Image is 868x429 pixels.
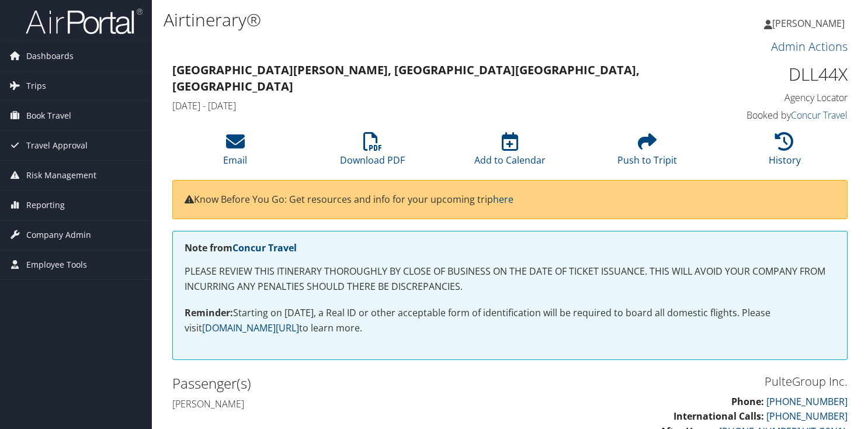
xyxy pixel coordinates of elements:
[692,91,848,104] h4: Agency Locator
[185,192,835,207] p: Know Before You Go: Get resources and info for your upcoming trip
[26,71,46,101] span: Trips
[26,250,87,279] span: Employee Tools
[172,373,501,393] h2: Passenger(s)
[172,397,501,410] h4: [PERSON_NAME]
[493,193,513,206] a: here
[185,241,297,254] strong: Note from
[340,139,405,167] a: Download PDF
[202,321,299,334] a: [DOMAIN_NAME][URL]
[791,109,848,122] a: Concur Travel
[769,139,801,167] a: History
[26,8,143,35] img: airportal-logo.png
[185,306,233,319] strong: Reminder:
[766,410,848,423] a: [PHONE_NUMBER]
[223,139,247,167] a: Email
[185,264,835,294] p: PLEASE REVIEW THIS ITINERARY THOROUGHLY BY CLOSE OF BUSINESS ON THE DATE OF TICKET ISSUANCE. THIS...
[764,6,856,41] a: [PERSON_NAME]
[26,191,65,220] span: Reporting
[519,373,848,390] h3: PulteGroup Inc.
[26,41,74,71] span: Dashboards
[772,17,845,30] span: [PERSON_NAME]
[26,131,88,160] span: Travel Approval
[172,99,675,112] h4: [DATE] - [DATE]
[164,8,626,32] h1: Airtinerary®
[26,161,96,190] span: Risk Management
[172,62,640,94] strong: [GEOGRAPHIC_DATA][PERSON_NAME], [GEOGRAPHIC_DATA] [GEOGRAPHIC_DATA], [GEOGRAPHIC_DATA]
[766,395,848,408] a: [PHONE_NUMBER]
[617,139,677,167] a: Push to Tripit
[26,220,91,250] span: Company Admin
[232,241,297,254] a: Concur Travel
[771,39,848,54] a: Admin Actions
[692,62,848,87] h1: DLL44X
[185,306,835,335] p: Starting on [DATE], a Real ID or other acceptable form of identification will be required to boar...
[731,395,764,408] strong: Phone:
[692,109,848,122] h4: Booked by
[474,139,546,167] a: Add to Calendar
[26,101,71,130] span: Book Travel
[673,410,764,423] strong: International Calls:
